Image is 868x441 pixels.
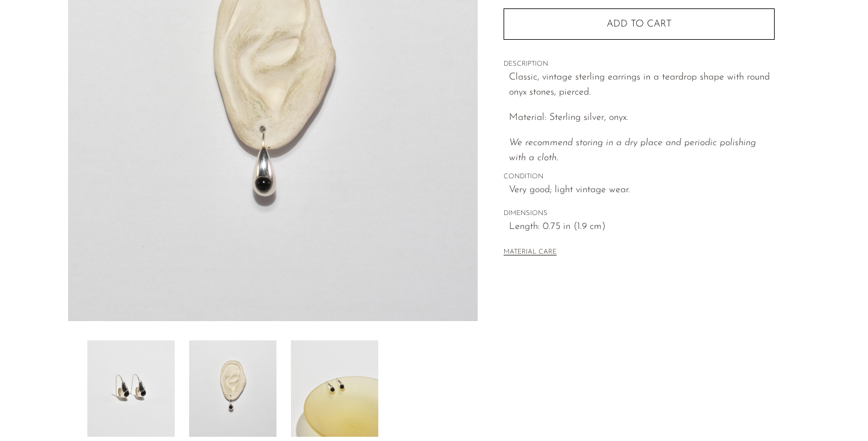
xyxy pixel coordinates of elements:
img: Onyx Teardrop Earrings [87,340,175,437]
span: DIMENSIONS [504,208,775,219]
i: We recommend storing in a dry place and periodic polishing with a cloth. [509,138,756,163]
span: Very good; light vintage wear. [509,183,775,198]
span: Length: 0.75 in (1.9 cm) [509,219,775,235]
button: MATERIAL CARE [504,248,557,257]
span: Add to cart [607,19,672,29]
img: Onyx Teardrop Earrings [291,340,378,437]
p: Material: Sterling silver, onyx. [509,110,775,126]
span: CONDITION [504,172,775,183]
img: Onyx Teardrop Earrings [189,340,276,437]
span: DESCRIPTION [504,59,775,70]
button: Add to cart [504,8,775,40]
p: Classic, vintage sterling earrings in a teardrop shape with round onyx stones, pierced. [509,70,775,101]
